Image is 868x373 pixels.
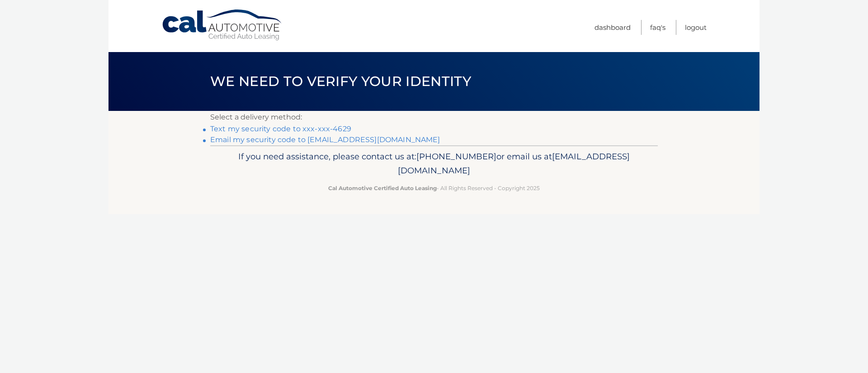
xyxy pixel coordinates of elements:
a: Cal Automotive [161,9,283,41]
p: If you need assistance, please contact us at: or email us at [216,149,652,178]
p: - All Rights Reserved - Copyright 2025 [216,183,652,193]
a: Logout [685,20,707,35]
a: Text my security code to xxx-xxx-4629 [210,124,351,133]
a: Dashboard [594,20,631,35]
span: [PHONE_NUMBER] [416,151,496,162]
strong: Cal Automotive Certified Auto Leasing [328,185,437,191]
a: Email my security code to [EMAIL_ADDRESS][DOMAIN_NAME] [210,135,440,144]
span: We need to verify your identity [210,73,471,90]
p: Select a delivery method: [210,111,658,124]
a: FAQ's [650,20,665,35]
